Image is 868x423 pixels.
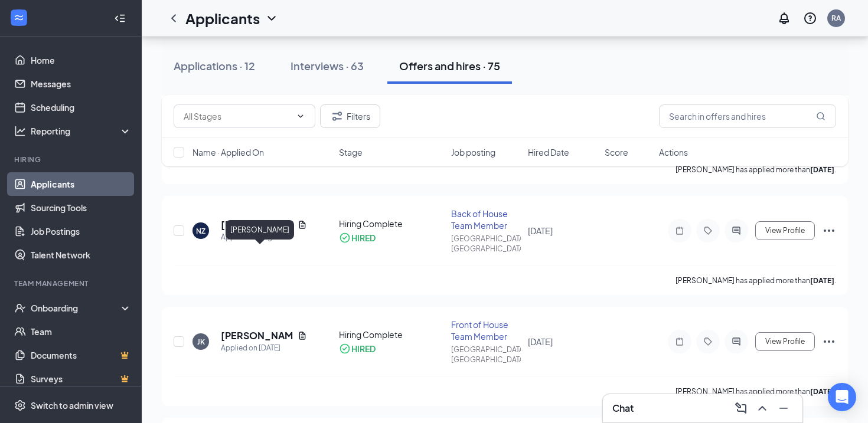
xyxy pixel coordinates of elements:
[291,58,364,73] div: Interviews · 63
[810,387,834,396] b: [DATE]
[673,226,687,235] svg: Note
[226,220,294,240] div: [PERSON_NAME]
[732,399,750,418] button: ComposeMessage
[221,342,307,354] div: Applied on [DATE]
[31,219,132,243] a: Job Postings
[765,337,805,346] span: View Profile
[31,399,113,411] div: Switch to admin view
[451,345,521,365] div: [GEOGRAPHIC_DATA], [GEOGRAPHIC_DATA]
[734,401,748,415] svg: ComposeMessage
[729,337,743,346] svg: ActiveChat
[755,221,815,240] button: View Profile
[803,11,817,25] svg: QuestionInfo
[701,226,715,235] svg: Tag
[676,276,836,286] p: [PERSON_NAME] has applied more than .
[330,109,344,123] svg: Filter
[399,58,500,73] div: Offers and hires · 75
[298,220,307,229] svg: Document
[14,399,26,411] svg: Settings
[31,320,132,343] a: Team
[14,278,129,288] div: Team Management
[451,234,521,254] div: [GEOGRAPHIC_DATA], [GEOGRAPHIC_DATA]
[351,232,376,244] div: HIRED
[828,383,856,411] div: Open Intercom Messenger
[339,329,443,340] div: Hiring Complete
[197,337,205,347] div: JK
[777,11,791,25] svg: Notifications
[221,218,293,231] h5: [PERSON_NAME]
[192,146,264,158] span: Name · Applied On
[339,146,363,158] span: Stage
[676,386,836,396] p: [PERSON_NAME] has applied more than .
[31,125,132,137] div: Reporting
[31,48,132,72] a: Home
[296,112,305,121] svg: ChevronDown
[774,399,793,418] button: Minimize
[13,12,25,24] svg: WorkstreamLogo
[528,336,553,347] span: [DATE]
[528,146,569,158] span: Hired Date
[31,302,122,314] div: Onboarding
[31,196,132,219] a: Sourcing Tools
[31,367,132,391] a: SurveysCrown
[351,343,376,355] div: HIRED
[174,58,255,73] div: Applications · 12
[31,243,132,267] a: Talent Network
[320,104,380,128] button: Filter Filters
[14,155,129,165] div: Hiring
[221,329,293,342] h5: [PERSON_NAME]
[31,172,132,196] a: Applicants
[776,401,791,415] svg: Minimize
[729,226,743,235] svg: ActiveChat
[31,72,132,96] a: Messages
[14,302,26,314] svg: UserCheck
[31,96,132,119] a: Scheduling
[339,343,351,355] svg: CheckmarkCircle
[701,337,715,346] svg: Tag
[31,343,132,367] a: DocumentsCrown
[14,125,26,137] svg: Analysis
[659,146,688,158] span: Actions
[196,226,205,236] div: NZ
[451,319,521,342] div: Front of House Team Member
[451,208,521,231] div: Back of House Team Member
[659,104,836,128] input: Search in offers and hires
[265,11,279,25] svg: ChevronDown
[755,401,769,415] svg: ChevronUp
[816,112,825,121] svg: MagnifyingGlass
[753,399,772,418] button: ChevronUp
[167,11,181,25] svg: ChevronLeft
[755,332,815,351] button: View Profile
[612,402,634,415] h3: Chat
[822,224,836,238] svg: Ellipses
[451,146,495,158] span: Job posting
[298,331,307,340] svg: Document
[528,225,553,236] span: [DATE]
[221,231,307,243] div: Applied on Aug 12
[810,276,834,285] b: [DATE]
[605,146,628,158] span: Score
[184,110,291,123] input: All Stages
[831,13,841,23] div: RA
[114,12,126,24] svg: Collapse
[339,232,351,244] svg: CheckmarkCircle
[765,227,805,235] span: View Profile
[822,335,836,349] svg: Ellipses
[339,218,443,229] div: Hiring Complete
[673,337,687,346] svg: Note
[185,8,260,28] h1: Applicants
